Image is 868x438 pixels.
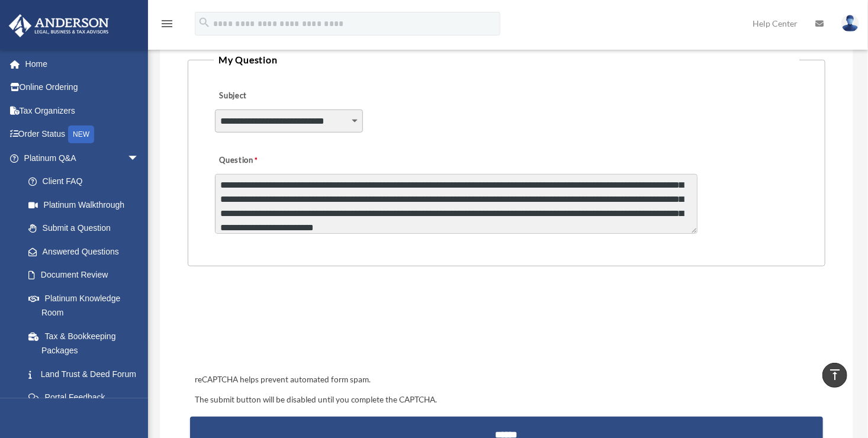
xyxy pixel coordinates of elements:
a: Platinum Walkthrough [17,193,157,217]
label: Question [215,152,307,169]
a: Platinum Q&Aarrow_drop_down [8,146,157,170]
a: Tax & Bookkeeping Packages [17,324,157,362]
a: vertical_align_top [822,363,847,388]
a: Online Ordering [8,76,157,99]
a: Client FAQ [17,170,157,194]
img: User Pic [841,15,859,32]
a: Portal Feedback [17,386,157,410]
span: arrow_drop_down [127,146,151,170]
img: Anderson Advisors Platinum Portal [5,14,112,37]
a: Land Trust & Deed Forum [17,362,157,386]
iframe: reCAPTCHA [191,303,371,349]
i: vertical_align_top [828,368,842,382]
i: search [198,16,211,29]
a: Document Review [17,263,157,287]
label: Subject [215,88,327,104]
i: menu [160,17,174,31]
a: Platinum Knowledge Room [17,286,157,324]
a: Home [8,52,157,76]
div: The submit button will be disabled until you complete the CAPTCHA. [190,393,823,407]
a: menu [160,21,174,31]
div: NEW [68,125,94,143]
a: Order StatusNEW [8,123,157,147]
a: Tax Organizers [8,99,157,123]
a: Submit a Question [17,217,151,240]
legend: My Question [214,51,799,68]
a: Answered Questions [17,240,157,263]
div: reCAPTCHA helps prevent automated form spam. [190,373,823,387]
